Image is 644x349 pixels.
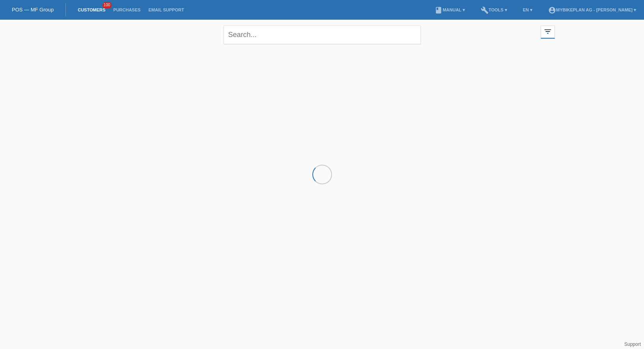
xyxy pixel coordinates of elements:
i: book [435,6,442,14]
input: Search... [224,26,421,44]
a: bookManual ▾ [431,7,469,12]
i: filter_list [543,27,552,36]
a: Support [624,342,641,347]
a: EN ▾ [519,7,536,12]
i: account_circle [548,6,556,14]
a: Customers [74,7,109,12]
a: account_circleMybikeplan AG - [PERSON_NAME] ▾ [544,7,640,12]
span: 100 [103,2,112,9]
a: Purchases [109,7,144,12]
a: POS — MF Group [12,7,54,13]
i: build [481,6,489,14]
a: buildTools ▾ [477,7,511,12]
a: Email Support [144,7,188,12]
